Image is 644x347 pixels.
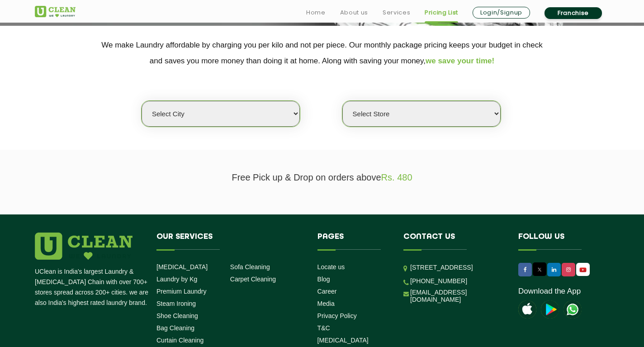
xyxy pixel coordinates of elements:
[563,300,582,318] img: UClean Laundry and Dry Cleaning
[518,233,598,250] h4: Follow us
[410,277,467,285] a: [PHONE_NUMBER]
[317,233,390,250] h4: Pages
[518,287,581,296] a: Download the App
[317,300,335,307] a: Media
[35,37,609,69] p: We make Laundry affordable by charging you per kilo and not per piece. Our monthly package pricin...
[541,300,559,318] img: playstoreicon.png
[317,324,330,332] a: T&C
[230,276,276,283] a: Carpet Cleaning
[156,324,194,332] a: Bag Cleaning
[156,263,208,271] a: [MEDICAL_DATA]
[306,7,326,18] a: Home
[35,233,133,260] img: logo.png
[156,233,304,250] h4: Our Services
[317,276,330,283] a: Blog
[317,288,337,295] a: Career
[317,263,345,271] a: Locate us
[473,7,530,19] a: Login/Signup
[383,7,410,18] a: Services
[545,7,602,19] a: Franchise
[340,7,368,18] a: About us
[35,6,76,17] img: UClean Laundry and Dry Cleaning
[156,300,196,307] a: Steam Ironing
[577,265,589,275] img: UClean Laundry and Dry Cleaning
[518,300,536,318] img: apple-icon.png
[410,262,505,273] p: [STREET_ADDRESS]
[35,172,609,183] p: Free Pick up & Drop on orders above
[156,312,198,319] a: Shoe Cleaning
[426,57,494,65] span: we save your time!
[403,233,505,250] h4: Contact us
[156,288,207,295] a: Premium Laundry
[410,289,505,303] a: [EMAIL_ADDRESS][DOMAIN_NAME]
[317,337,369,344] a: [MEDICAL_DATA]
[35,266,150,308] p: UClean is India's largest Laundry & [MEDICAL_DATA] Chain with over 700+ stores spread across 200+...
[156,276,197,283] a: Laundry by Kg
[156,337,204,344] a: Curtain Cleaning
[230,263,270,271] a: Sofa Cleaning
[381,172,412,182] span: Rs. 480
[317,312,357,319] a: Privacy Policy
[425,7,458,18] a: Pricing List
